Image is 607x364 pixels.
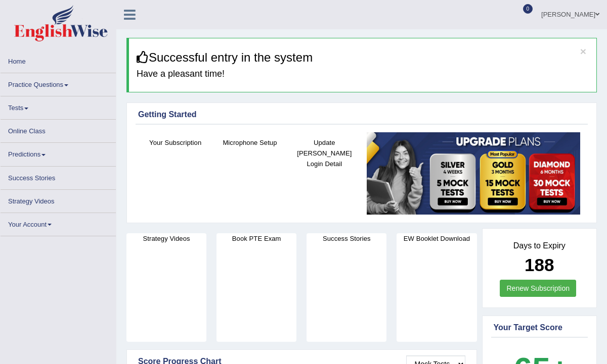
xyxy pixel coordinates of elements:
img: small5.jpg [367,132,580,215]
div: Getting Started [138,109,585,121]
h4: Days to Expiry [494,241,586,250]
a: Tests [1,96,116,116]
a: Renew Subscription [500,280,576,297]
span: 0 [523,4,533,14]
a: Strategy Videos [1,190,116,210]
div: Your Target Score [494,322,586,334]
h4: Strategy Videos [126,233,206,244]
h4: Microphone Setup [218,137,282,148]
h4: Have a pleasant time! [137,69,589,79]
h3: Successful entry in the system [137,51,589,64]
a: Your Account [1,213,116,233]
h4: Your Subscription [143,137,207,148]
a: Practice Questions [1,73,116,93]
h4: EW Booklet Download [397,233,476,244]
a: Home [1,50,116,70]
a: Online Class [1,120,116,139]
b: 188 [525,255,554,275]
h4: Book PTE Exam [216,233,296,244]
a: Predictions [1,143,116,163]
button: × [580,46,586,57]
h4: Update [PERSON_NAME] Login Detail [292,137,357,169]
h4: Success Stories [307,233,386,244]
a: Success Stories [1,167,116,186]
